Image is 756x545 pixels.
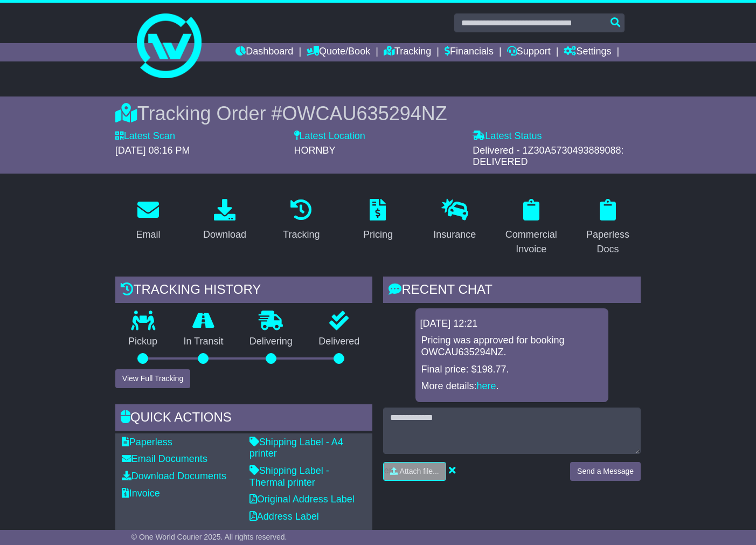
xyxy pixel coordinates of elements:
div: RECENT CHAT [383,277,641,306]
button: View Full Tracking [115,369,190,388]
a: Shipping Label - A4 printer [249,437,343,459]
button: Send a Message [570,462,641,481]
a: Commercial Invoice [498,195,564,260]
div: [DATE] 12:21 [420,318,604,330]
a: Download Documents [122,471,226,481]
div: Insurance [433,227,476,242]
a: Tracking [384,43,431,61]
p: Pickup [115,336,170,348]
p: Delivered [306,336,372,348]
a: Email Documents [122,453,207,464]
span: © One World Courier 2025. All rights reserved. [131,533,287,541]
div: Tracking history [115,277,373,306]
a: Insurance [426,195,483,246]
span: Delivered - 1Z30A5730493889088: DELIVERED [473,145,623,168]
a: Financials [445,43,494,61]
a: Paperless [122,437,172,447]
div: Commercial Invoice [505,227,557,257]
div: Download [203,227,246,242]
div: Tracking Order # [115,102,641,125]
p: Final price: $198.77. [421,364,603,376]
p: More details: . [421,381,603,392]
div: Paperless Docs [582,227,634,257]
a: Email [129,195,167,246]
a: here [477,381,496,391]
a: Pricing [356,195,400,246]
a: Support [507,43,551,61]
span: OWCAU635294NZ [282,102,447,125]
div: Pricing [363,227,393,242]
a: Tracking [276,195,327,246]
p: Delivering [237,336,306,348]
div: Tracking [283,227,320,242]
a: Paperless Docs [575,195,641,260]
a: Shipping Label - Thermal printer [249,465,329,488]
a: Address Label [249,511,319,522]
div: Email [136,227,160,242]
p: Pricing was approved for booking OWCAU635294NZ. [421,335,603,358]
label: Latest Status [473,130,542,142]
a: Quote/Book [307,43,370,61]
div: Quick Actions [115,404,373,433]
label: Latest Scan [115,130,175,142]
a: Original Address Label [249,494,355,505]
span: [DATE] 08:16 PM [115,145,190,156]
span: HORNBY [294,145,336,156]
a: Settings [564,43,611,61]
label: Latest Location [294,130,365,142]
p: In Transit [170,336,236,348]
a: Download [196,195,253,246]
a: Invoice [122,488,160,499]
a: Dashboard [235,43,293,61]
